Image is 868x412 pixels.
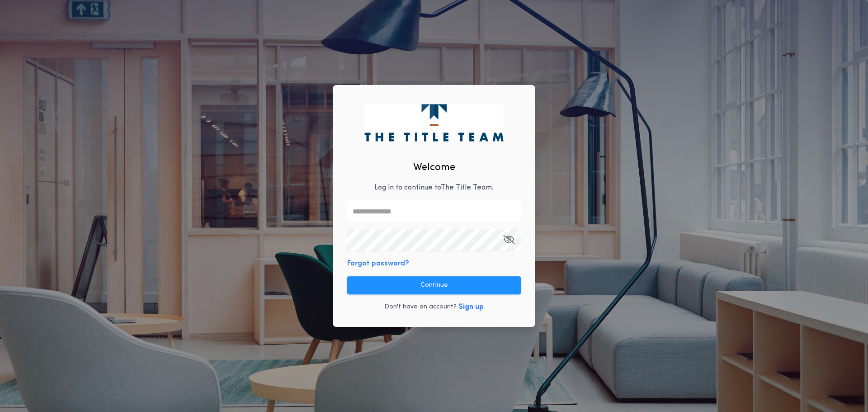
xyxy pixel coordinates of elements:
[347,258,409,269] button: Forgot password?
[364,104,503,141] img: logo
[347,276,521,294] button: Continue
[374,182,494,193] p: Log in to continue to The Title Team .
[413,160,455,175] h2: Welcome
[458,302,484,313] button: Sign up
[384,303,457,312] p: Don't have an account?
